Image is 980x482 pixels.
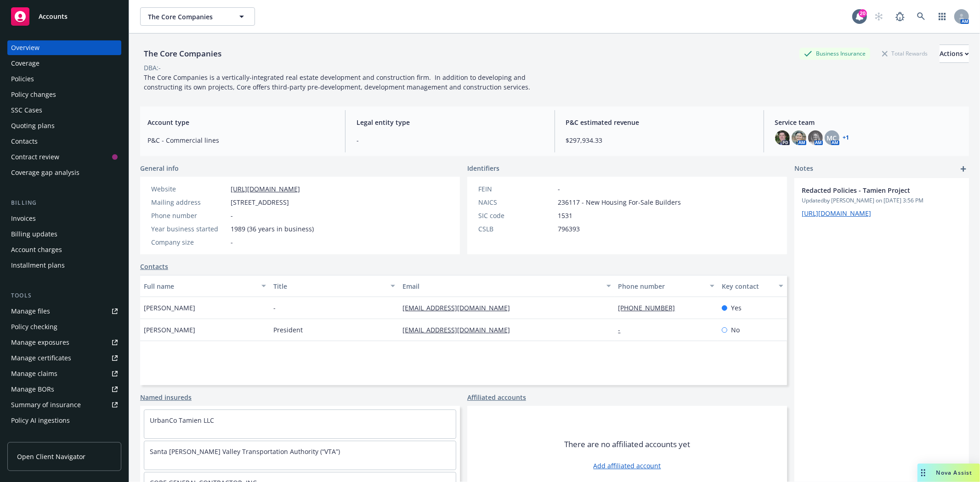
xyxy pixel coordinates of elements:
[843,135,850,140] a: +1
[140,163,179,173] span: General info
[792,130,806,145] img: photo
[936,469,973,476] span: Nova Assist
[870,7,888,26] a: Start snowing
[7,304,121,319] a: Manage files
[151,237,227,247] div: Company size
[478,211,554,220] div: SIC code
[11,258,65,273] div: Installment plans
[918,464,929,482] div: Drag to move
[618,325,628,334] a: -
[11,366,57,381] div: Manage claims
[402,325,517,334] a: [EMAIL_ADDRESS][DOMAIN_NAME]
[7,118,121,133] a: Quoting plans
[273,303,276,313] span: -
[940,45,969,63] button: Actions
[150,416,214,425] a: UrbanCo Tamien LLC
[912,7,930,26] a: Search
[402,303,517,312] a: [EMAIL_ADDRESS][DOMAIN_NAME]
[478,224,554,234] div: CSLB
[11,227,57,241] div: Billing updates
[11,165,79,180] div: Coverage gap analysis
[794,163,813,174] span: Notes
[144,73,530,91] span: The Core Companies is a vertically-integrated real estate development and construction firm. In a...
[718,275,787,297] button: Key contact
[7,398,121,412] a: Summary of insurance
[11,211,36,226] div: Invoices
[7,87,121,102] a: Policy changes
[11,382,54,397] div: Manage BORs
[558,224,580,234] span: 796393
[7,258,121,273] a: Installment plans
[7,103,121,118] a: SSC Cases
[958,163,969,174] a: add
[144,63,161,73] div: DBA: -
[11,118,55,133] div: Quoting plans
[11,103,42,118] div: SSC Cases
[11,351,71,365] div: Manage certificates
[270,275,399,297] button: Title
[140,48,225,60] div: The Core Companies
[794,178,969,225] div: Redacted Policies - Tamien ProjectUpdatedby [PERSON_NAME] on [DATE] 3:56 PM[URL][DOMAIN_NAME]
[802,196,962,205] span: Updated by [PERSON_NAME] on [DATE] 3:56 PM
[140,392,192,402] a: Named insureds
[11,304,50,319] div: Manage files
[7,351,121,365] a: Manage certificates
[775,130,790,145] img: photo
[7,4,121,29] a: Accounts
[273,281,385,291] div: Title
[144,325,195,335] span: [PERSON_NAME]
[615,275,718,297] button: Phone number
[151,224,227,234] div: Year business started
[144,281,256,291] div: Full name
[7,198,121,207] div: Billing
[11,134,38,149] div: Contacts
[11,242,62,257] div: Account charges
[7,382,121,397] a: Manage BORs
[11,72,34,86] div: Policies
[467,163,499,173] span: Identifiers
[558,211,572,220] span: 1531
[11,398,81,412] div: Summary of insurance
[564,439,690,450] span: There are no affiliated accounts yet
[402,281,600,291] div: Email
[558,197,681,207] span: 236117 - New Housing For-Sale Builders
[891,7,909,26] a: Report a Bug
[231,185,300,193] a: [URL][DOMAIN_NAME]
[150,447,340,456] a: Santa [PERSON_NAME] Valley Transportation Authority (“VTA”)
[151,184,227,194] div: Website
[802,209,871,218] a: [URL][DOMAIN_NAME]
[11,40,40,55] div: Overview
[144,303,195,313] span: [PERSON_NAME]
[731,325,740,335] span: No
[802,185,938,195] span: Redacted Policies - Tamien Project
[933,7,952,26] a: Switch app
[467,392,526,402] a: Affiliated accounts
[11,335,69,350] div: Manage exposures
[7,40,121,55] a: Overview
[7,211,121,226] a: Invoices
[7,72,121,86] a: Policies
[775,118,962,127] span: Service team
[566,118,753,127] span: P&C estimated revenue
[7,366,121,381] a: Manage claims
[11,319,57,334] div: Policy checking
[7,150,121,164] a: Contract review
[7,134,121,149] a: Contacts
[799,48,870,59] div: Business Insurance
[11,413,70,428] div: Policy AI ingestions
[357,135,543,145] span: -
[151,211,227,220] div: Phone number
[618,281,704,291] div: Phone number
[7,56,121,71] a: Coverage
[140,275,270,297] button: Full name
[859,9,867,17] div: 20
[722,281,773,291] div: Key contact
[147,118,334,127] span: Account type
[7,242,121,257] a: Account charges
[618,303,683,312] a: [PHONE_NUMBER]
[11,150,59,164] div: Contract review
[7,335,121,350] a: Manage exposures
[827,133,837,143] span: MC
[594,461,661,471] a: Add affiliated account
